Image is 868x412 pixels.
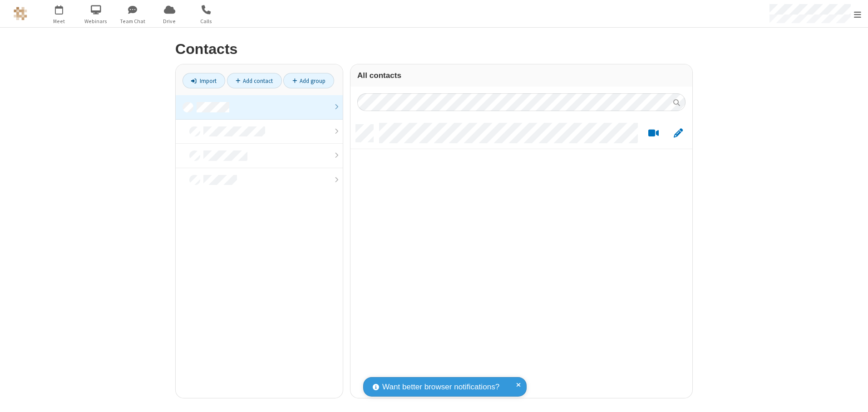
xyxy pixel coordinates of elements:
[283,73,334,88] a: Add group
[350,118,692,398] div: grid
[14,7,27,20] img: QA Selenium DO NOT DELETE OR CHANGE
[357,71,686,80] h3: All contacts
[153,17,187,25] span: Drive
[182,73,225,88] a: Import
[645,128,662,139] button: Start a video meeting
[42,17,76,25] span: Meet
[382,381,499,393] span: Want better browser notifications?
[116,17,150,25] span: Team Chat
[189,17,223,25] span: Calls
[79,17,113,25] span: Webinars
[227,73,282,88] a: Add contact
[175,41,693,57] h2: Contacts
[669,128,687,139] button: Edit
